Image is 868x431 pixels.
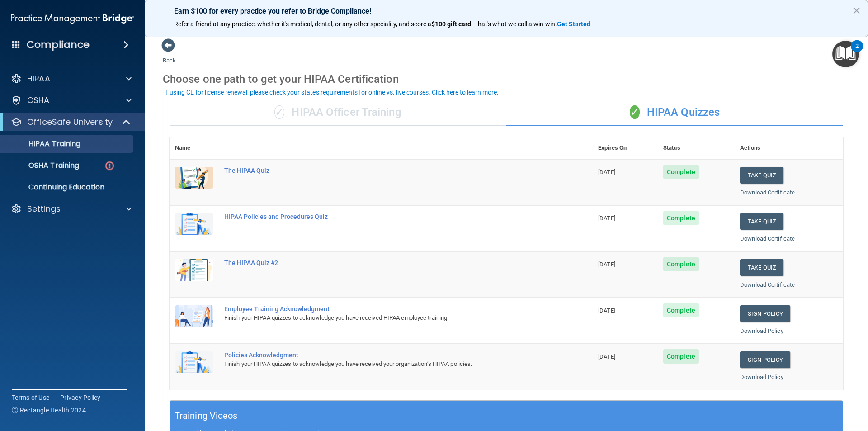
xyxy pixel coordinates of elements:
th: Name [170,137,219,159]
p: Settings [27,204,61,214]
div: Choose one path to get your HIPAA Certification [163,66,850,92]
div: 2 [855,46,859,58]
a: Back [163,46,176,64]
th: Actions [735,137,843,159]
button: Open Resource Center, 2 new notifications [832,41,859,67]
strong: Get Started [557,20,590,28]
div: Finish your HIPAA quizzes to acknowledge you have received HIPAA employee training. [224,313,547,323]
th: Status [658,137,735,159]
a: Terms of Use [12,393,49,402]
th: Expires On [593,137,658,159]
h5: Training Videos [175,408,238,424]
span: Ⓒ Rectangle Health 2024 [12,406,86,415]
h4: Compliance [27,38,90,51]
a: Download Policy [740,327,783,334]
span: Complete [663,211,699,225]
p: OSHA Training [6,161,79,170]
a: Download Policy [740,374,783,380]
span: Complete [663,303,699,317]
a: HIPAA [11,73,132,84]
a: Get Started [557,20,592,28]
p: HIPAA [27,73,50,84]
a: Sign Policy [740,351,790,368]
button: Take Quiz [740,259,783,276]
a: OSHA [11,95,132,106]
a: Download Certificate [740,235,795,242]
span: [DATE] [598,353,615,360]
button: Take Quiz [740,213,783,230]
div: The HIPAA Quiz [224,167,547,174]
a: Sign Policy [740,305,790,322]
p: Continuing Education [6,183,129,192]
strong: $100 gift card [431,20,471,28]
span: [DATE] [598,215,615,222]
a: Download Certificate [740,189,795,196]
span: ✓ [630,105,640,119]
span: Complete [663,257,699,271]
span: [DATE] [598,307,615,314]
div: Employee Training Acknowledgment [224,305,547,313]
p: HIPAA Training [6,139,80,148]
span: ! That's what we call a win-win. [471,20,557,28]
p: Earn $100 for every practice you refer to Bridge Compliance! [174,7,839,15]
img: danger-circle.6113f641.png [104,160,115,171]
span: ✓ [274,105,284,119]
a: Download Certificate [740,281,795,288]
span: Refer a friend at any practice, whether it's medical, dental, or any other speciality, and score a [174,20,431,28]
div: The HIPAA Quiz #2 [224,259,547,266]
span: Complete [663,165,699,179]
a: Settings [11,204,132,214]
span: [DATE] [598,261,615,268]
button: Take Quiz [740,167,783,184]
span: Complete [663,349,699,364]
button: Close [852,3,861,18]
span: [DATE] [598,169,615,175]
div: Policies Acknowledgment [224,351,547,359]
button: If using CE for license renewal, please check your state's requirements for online vs. live cours... [163,88,500,97]
p: OSHA [27,95,50,106]
div: HIPAA Officer Training [170,99,506,126]
img: PMB logo [11,9,134,28]
div: Finish your HIPAA quizzes to acknowledge you have received your organization’s HIPAA policies. [224,359,547,369]
div: HIPAA Quizzes [506,99,843,126]
a: Privacy Policy [60,393,101,402]
div: HIPAA Policies and Procedures Quiz [224,213,547,220]
p: OfficeSafe University [27,117,113,128]
div: If using CE for license renewal, please check your state's requirements for online vs. live cours... [164,89,499,95]
a: OfficeSafe University [11,117,131,128]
